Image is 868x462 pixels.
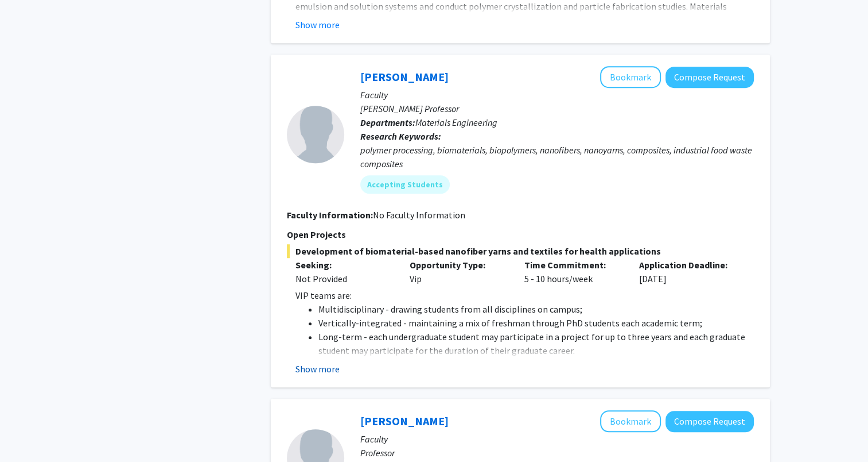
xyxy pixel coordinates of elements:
[295,362,340,376] button: Show more
[401,258,516,286] div: Vip
[360,102,754,115] p: [PERSON_NAME] Professor
[360,88,754,102] p: Faculty
[360,130,441,142] b: Research Keywords:
[287,228,754,241] p: Open Projects
[318,302,754,316] li: Multidisciplinary - drawing students from all disciplines on campus;
[360,446,754,460] p: Professor
[360,175,450,194] mat-chip: Accepting Students
[360,143,754,171] div: polymer processing, biomaterials, biopolymers, nanofibers, nanoyarns, composites, industrial food...
[600,66,661,88] button: Add Caroline Schauer to Bookmarks
[360,414,449,428] a: [PERSON_NAME]
[295,272,393,286] div: Not Provided
[665,67,754,88] button: Compose Request to Caroline Schauer
[360,70,449,84] a: [PERSON_NAME]
[630,258,745,286] div: [DATE]
[415,117,497,128] span: Materials Engineering
[295,18,340,32] button: Show more
[295,258,393,272] p: Seeking:
[287,209,373,221] b: Faculty Information:
[9,410,49,453] iframe: Chat
[524,258,622,272] p: Time Commitment:
[665,411,754,432] button: Compose Request to Antonios Zavaliangos
[295,288,754,302] p: VIP teams are:
[639,258,737,272] p: Application Deadline:
[360,432,754,446] p: Faculty
[410,258,507,272] p: Opportunity Type:
[318,330,754,357] li: Long-term - each undergraduate student may participate in a project for up to three years and eac...
[600,410,661,432] button: Add Antonios Zavaliangos to Bookmarks
[287,244,754,258] span: Development of biomaterial-based nanofiber yarns and textiles for health applications
[360,117,415,128] b: Departments:
[318,316,754,330] li: Vertically-integrated - maintaining a mix of freshman through PhD students each academic term;
[373,209,465,221] span: No Faculty Information
[516,258,630,286] div: 5 - 10 hours/week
